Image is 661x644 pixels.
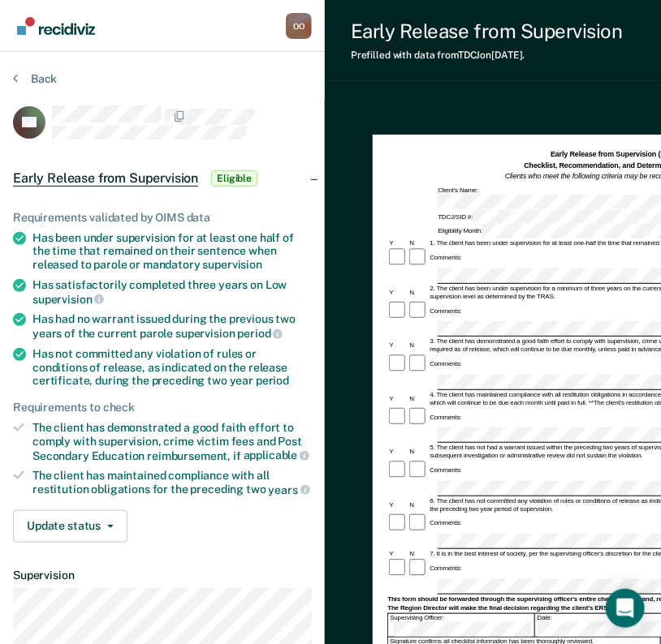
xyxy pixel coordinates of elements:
[32,231,312,272] div: Has been under supervision for at least one half of the time that remained on their sentence when...
[428,254,463,262] div: Comments:
[606,589,645,628] div: Open Intercom Messenger
[351,19,623,43] div: Early Release from Supervision
[408,550,428,558] div: N
[13,569,312,582] dt: Supervision
[203,258,262,271] span: supervision
[13,510,127,543] button: Update status
[32,293,104,306] span: supervision
[387,239,408,247] div: Y
[32,347,312,388] div: Has not committed any violation of rules or conditions of release, as indicated on the release ce...
[351,49,623,61] div: Prefilled with data from TDCJ on [DATE] .
[286,13,312,39] button: Profile dropdown button
[13,401,312,414] div: Requirements to check
[387,550,408,558] div: Y
[211,170,257,187] span: Eligible
[387,501,408,509] div: Y
[388,614,534,637] div: Supervising Officer:
[408,448,428,456] div: N
[428,519,463,527] div: Comments:
[256,374,289,387] span: period
[17,17,95,35] img: Recidiviz
[269,483,310,496] span: years
[408,341,428,350] div: N
[13,71,57,86] button: Back
[244,449,309,462] span: applicable
[387,341,408,350] div: Y
[428,565,463,573] div: Comments:
[13,170,198,187] span: Early Release from Supervision
[428,466,463,474] div: Comments:
[237,327,283,340] span: period
[32,469,312,496] div: The client has maintained compliance with all restitution obligations for the preceding two
[408,239,428,247] div: N
[428,307,463,316] div: Comments:
[428,360,463,368] div: Comments:
[408,289,428,297] div: N
[13,211,312,225] div: Requirements validated by OIMS data
[408,395,428,403] div: N
[32,312,312,340] div: Has had no warrant issued during the previous two years of the current parole supervision
[32,421,312,462] div: The client has demonstrated a good faith effort to comply with supervision, crime victim fees and...
[286,13,312,39] div: O O
[387,395,408,403] div: Y
[428,414,463,422] div: Comments:
[387,448,408,456] div: Y
[32,278,312,306] div: Has satisfactorily completed three years on Low
[387,289,408,297] div: Y
[408,501,428,509] div: N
